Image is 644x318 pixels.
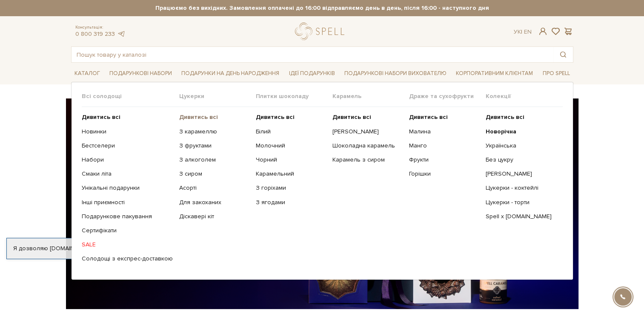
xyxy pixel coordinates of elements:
[332,93,409,100] span: Карамель
[117,30,126,38] a: telegram
[82,113,120,121] b: Дивитись всі
[524,28,532,35] a: En
[75,25,126,30] span: Консультація:
[179,142,249,150] a: З фруктами
[256,184,326,192] a: З горіхами
[486,128,556,136] a: Новорічна
[486,128,516,135] b: Новорічна
[486,199,556,206] a: Цукерки - торти
[409,156,479,164] a: Фрукти
[514,28,532,36] div: Ук
[82,227,173,234] a: Сертифікати
[486,170,556,178] a: [PERSON_NAME]
[332,156,403,164] a: Карамель з сиром
[409,142,479,150] a: Манго
[82,128,173,136] a: Новинки
[179,213,249,220] a: Діскавері кіт
[486,142,556,150] a: Українська
[486,213,556,220] a: Spell x [DOMAIN_NAME]
[486,184,556,192] a: Цукерки - коктейлі
[71,82,573,280] div: Каталог
[256,113,295,121] b: Дивитись всі
[539,67,573,80] a: Про Spell
[486,113,524,121] b: Дивитись всі
[82,142,173,150] a: Бестселери
[82,241,173,249] a: SALE
[179,93,256,100] span: Цукерки
[82,170,173,178] a: Смаки літа
[553,47,573,62] button: Пошук товару у каталозі
[452,66,536,81] a: Корпоративним клієнтам
[82,255,173,263] a: Солодощі з експрес-доставкою
[82,113,173,121] a: Дивитись всі
[256,170,326,178] a: Карамельний
[179,199,249,206] a: Для закоханих
[285,67,338,80] a: Ідеї подарунків
[72,47,553,62] input: Пошук товару у каталозі
[256,113,326,121] a: Дивитись всі
[409,93,486,100] span: Драже та сухофрукти
[295,23,348,40] a: logo
[256,93,332,100] span: Плитки шоколаду
[486,113,556,121] a: Дивитись всі
[7,245,238,252] div: Я дозволяю [DOMAIN_NAME] використовувати
[486,93,562,100] span: Колекції
[179,128,249,136] a: З карамеллю
[82,213,173,220] a: Подарункове пакування
[179,113,218,121] b: Дивитись всі
[409,113,448,121] b: Дивитись всі
[82,184,173,192] a: Унікальні подарунки
[82,93,179,100] span: Всі солодощі
[521,28,522,35] span: |
[256,142,326,150] a: Молочний
[256,156,326,164] a: Чорний
[341,66,450,81] a: Подарункові набори вихователю
[106,67,175,80] a: Подарункові набори
[409,128,479,136] a: Малина
[332,113,371,121] b: Дивитись всі
[332,128,403,136] a: [PERSON_NAME]
[256,199,326,206] a: З ягодами
[332,142,403,150] a: Шоколадна карамель
[71,4,573,12] strong: Працюємо без вихідних. Замовлення оплачені до 16:00 відправляємо день в день, після 16:00 - насту...
[82,199,173,206] a: Інші приємності
[178,67,283,80] a: Подарунки на День народження
[71,67,103,80] a: Каталог
[409,113,479,121] a: Дивитись всі
[486,156,556,164] a: Без цукру
[332,113,403,121] a: Дивитись всі
[179,156,249,164] a: З алкоголем
[179,170,249,178] a: З сиром
[179,184,249,192] a: Асорті
[256,128,326,136] a: Білий
[179,113,249,121] a: Дивитись всі
[75,30,115,38] a: 0 800 319 233
[409,170,479,178] a: Горішки
[82,156,173,164] a: Набори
